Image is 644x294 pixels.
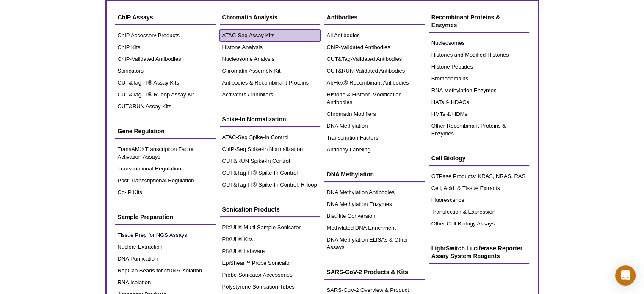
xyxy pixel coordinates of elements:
[220,201,320,217] a: Sonication Products
[327,171,374,178] span: DNA Methylation
[324,120,425,132] a: DNA Methylation
[220,53,320,65] a: Nucleosome Analysis
[429,120,529,140] a: Other Recombinant Proteins & Enzymes
[220,65,320,77] a: Chromatin Assembly Kit
[118,214,174,220] span: Sample Preparation
[324,41,425,53] a: ChIP-Validated Antibodies
[115,77,216,89] a: CUT&Tag-IT® Assay Kits
[429,108,529,120] a: HMTs & HDMs
[115,265,216,277] a: RapCap Beads for cfDNA Isolation
[220,179,320,191] a: CUT&Tag-IT® Spike-In Control, R-loop
[429,61,529,73] a: Histone Peptides
[115,253,216,265] a: DNA Purification
[431,155,466,162] span: Cell Biology
[118,128,165,135] span: Gene Regulation
[429,194,529,206] a: Fluorescence
[118,14,153,21] span: ChIP Assays
[220,269,320,281] a: Probe Sonicator Accessories
[429,170,529,182] a: GTPase Products: KRAS, NRAS, RAS
[115,175,216,187] a: Post-Transcriptional Regulation
[220,257,320,269] a: EpiShear™ Probe Sonicator
[220,111,320,127] a: Spike-In Normalization
[615,265,636,286] div: Open Intercom Messenger
[429,37,529,49] a: Nucleosomes
[220,234,320,245] a: PIXUL® Kits
[324,234,425,253] a: DNA Methylation ELISAs & Other Assays
[324,166,425,182] a: DNA Methylation
[115,163,216,175] a: Transcriptional Regulation
[220,245,320,257] a: PIXUL® Labware
[220,167,320,179] a: CUT&Tag-IT® Spike-In Control
[327,269,408,275] span: SARS-CoV-2 Products & Kits
[324,53,425,65] a: CUT&Tag-Validated Antibodies
[431,14,500,28] span: Recombinant Proteins & Enzymes
[429,206,529,218] a: Transfection & Expression
[324,65,425,77] a: CUT&RUN-Validated Antibodies
[220,281,320,293] a: Polystyrene Sonication Tubes
[324,77,425,89] a: AbFlex® Recombinant Antibodies
[324,222,425,234] a: Methylated DNA Enrichment
[222,116,286,123] span: Spike-In Normalization
[115,209,216,225] a: Sample Preparation
[324,108,425,120] a: Chromatin Modifiers
[115,41,216,53] a: ChIP Kits
[324,9,425,25] a: Antibodies
[324,198,425,210] a: DNA Methylation Enzymes
[115,277,216,289] a: RNA Isolation
[115,9,216,25] a: ChIP Assays
[220,89,320,101] a: Activators / Inhibitors
[220,30,320,41] a: ATAC-Seq Assay Kits
[220,9,320,25] a: Chromatin Analysis
[429,150,529,166] a: Cell Biology
[115,53,216,65] a: ChIP-Validated Antibodies
[220,155,320,167] a: CUT&RUN Spike-In Control
[222,14,278,21] span: Chromatin Analysis
[429,96,529,108] a: HATs & HDACs
[115,229,216,241] a: Tissue Prep for NGS Assays
[429,182,529,194] a: Cell, Acid, & Tissue Extracts
[327,14,357,21] span: Antibodies
[324,144,425,156] a: Antibody Labeling
[115,65,216,77] a: Sonicators
[429,49,529,61] a: Histones and Modified Histones
[429,85,529,96] a: RNA Methylation Enzymes
[222,206,280,213] span: Sonication Products
[429,9,529,33] a: Recombinant Proteins & Enzymes
[115,123,216,139] a: Gene Regulation
[115,101,216,113] a: CUT&RUN Assay Kits
[115,143,216,163] a: TransAM® Transcription Factor Activation Assays
[115,187,216,198] a: Co-IP Kits
[324,132,425,144] a: Transcription Factors
[429,73,529,85] a: Bromodomains
[429,240,529,264] a: LightSwitch Luciferase Reporter Assay System Reagents
[220,132,320,143] a: ATAC-Seq Spike-In Control
[324,210,425,222] a: Bisulfite Conversion
[324,187,425,198] a: DNA Methylation Antibodies
[220,222,320,234] a: PIXUL® Multi-Sample Sonicator
[220,77,320,89] a: Antibodies & Recombinant Proteins
[431,245,522,259] span: LightSwitch Luciferase Reporter Assay System Reagents
[115,30,216,41] a: ChIP Accessory Products
[324,89,425,108] a: Histone & Histone Modification Antibodies
[220,143,320,155] a: ChIP-Seq Spike-In Normalization
[220,41,320,53] a: Histone Analysis
[115,89,216,101] a: CUT&Tag-IT® R-loop Assay Kit
[115,241,216,253] a: Nuclear Extraction
[324,264,425,280] a: SARS-CoV-2 Products & Kits
[429,218,529,230] a: Other Cell Biology Assays
[324,30,425,41] a: All Antibodies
